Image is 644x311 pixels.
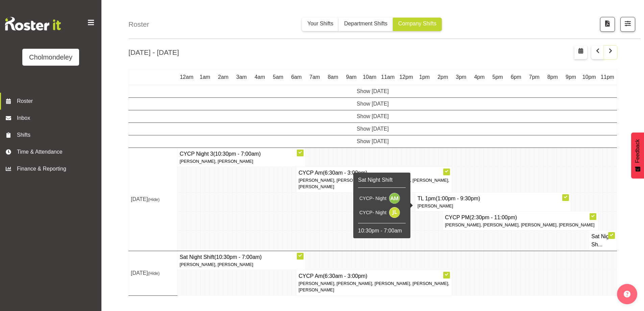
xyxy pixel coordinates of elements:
[358,205,388,220] td: CYCP- Night
[214,254,262,260] span: (10:30pm - 7:00am)
[543,70,562,85] th: 8pm
[434,70,452,85] th: 2pm
[214,70,232,85] th: 2am
[299,169,450,177] h4: CYCP Am
[29,52,72,62] div: Cholmondeley
[358,191,388,205] td: CYCP- Night
[634,139,642,163] span: Feedback
[129,251,177,295] td: [DATE]
[17,97,98,105] span: Roster
[624,291,630,297] img: help-xxl-2.png
[389,207,400,218] img: jay-lowe9524.jpg
[620,17,635,32] button: Filter Shifts
[17,148,88,156] span: Time & Attendance
[129,85,617,98] td: Show [DATE]
[598,70,617,85] th: 11pm
[445,214,596,222] h4: CYCP PM
[307,21,333,26] span: Your Shifts
[344,21,387,26] span: Department Shifts
[129,98,617,110] td: Show [DATE]
[358,227,406,235] p: 10:30pm - 7:00am
[452,70,470,85] th: 3pm
[562,70,580,85] th: 9pm
[287,70,306,85] th: 6am
[631,132,644,178] button: Feedback - Show survey
[17,114,98,122] span: Inbox
[525,70,543,85] th: 7pm
[470,70,488,85] th: 4pm
[299,178,449,189] span: [PERSON_NAME], [PERSON_NAME], [PERSON_NAME], [PERSON_NAME], [PERSON_NAME]
[177,70,196,85] th: 12am
[299,272,450,280] h4: CYCP Am
[306,70,324,85] th: 7am
[129,135,617,148] td: Show [DATE]
[470,215,517,220] span: (2:30pm - 11:00pm)
[232,70,251,85] th: 3am
[129,110,617,123] td: Show [DATE]
[129,123,617,135] td: Show [DATE]
[180,159,253,164] span: [PERSON_NAME], [PERSON_NAME]
[591,232,615,249] h4: Sat Night Sh...
[17,131,88,139] span: Shifts
[580,70,598,85] th: 10pm
[148,271,160,276] span: (Hide)
[251,70,269,85] th: 4am
[600,17,615,32] button: Download a PDF of the roster according to the set date range.
[574,46,587,59] button: Select a specific date within the roster.
[436,196,480,201] span: (1:00pm - 9:30pm)
[323,170,367,176] span: (6:30am - 3:00pm)
[213,151,261,157] span: (10:30pm - 7:00am)
[269,70,287,85] th: 5am
[488,70,507,85] th: 5pm
[180,262,253,267] span: [PERSON_NAME], [PERSON_NAME]
[389,193,400,204] img: andrea-mcmurray11795.jpg
[418,195,569,203] h4: TL 1pm
[128,19,149,29] h4: Roster
[180,150,303,158] h4: CYCP Night 3
[180,253,303,261] h4: Sat Night Shift
[302,18,339,31] button: Your Shifts
[418,203,453,208] span: [PERSON_NAME]
[445,222,594,227] span: [PERSON_NAME], [PERSON_NAME], [PERSON_NAME], [PERSON_NAME]
[324,70,342,85] th: 8am
[5,17,61,30] img: Rosterit website logo
[196,70,214,85] th: 1am
[339,18,393,31] button: Department Shifts
[379,70,397,85] th: 11am
[393,18,442,31] button: Company Shifts
[397,70,415,85] th: 12pm
[323,273,367,279] span: (6:30am - 3:00pm)
[128,47,179,58] h2: [DATE] - [DATE]
[360,70,379,85] th: 10am
[17,165,88,173] span: Finance & Reporting
[398,21,436,26] span: Company Shifts
[342,70,360,85] th: 9am
[299,281,449,292] span: [PERSON_NAME], [PERSON_NAME], [PERSON_NAME], [PERSON_NAME], [PERSON_NAME]
[358,176,406,184] h6: Sat Night Shift
[148,197,160,202] span: (Hide)
[507,70,525,85] th: 6pm
[415,70,434,85] th: 1pm
[129,148,177,251] td: [DATE]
